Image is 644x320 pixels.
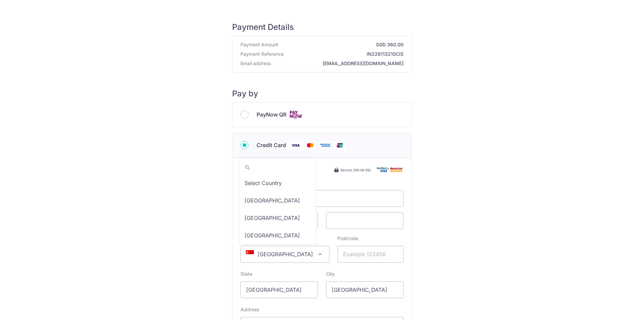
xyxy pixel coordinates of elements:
[377,167,404,173] img: Card secure
[232,22,412,32] h5: Payment Details
[239,209,316,227] li: [GEOGRAPHIC_DATA]
[240,271,252,277] label: State
[257,110,286,119] span: PayNow QR
[333,141,346,149] img: Union Pay
[240,51,284,57] span: Payment Reference
[304,141,317,149] img: Mastercard
[318,141,332,149] img: American Express
[286,51,404,57] strong: IN226113210CIS
[240,246,329,263] span: Singapore
[289,141,302,149] img: Visa
[239,227,316,244] li: [GEOGRAPHIC_DATA]
[240,60,271,67] span: Email address
[281,41,404,48] strong: SGD 360.00
[240,41,278,48] span: Payment Amount
[289,110,303,119] img: Cards logo
[232,89,412,99] h5: Pay by
[246,194,398,202] iframe: Secure card number input frame
[257,141,286,149] span: Credit Card
[332,217,398,225] iframe: Secure card security code input frame
[240,306,259,313] label: Address
[241,246,329,262] span: Singapore
[274,60,404,67] strong: [EMAIL_ADDRESS][DOMAIN_NAME]
[240,110,404,119] div: PayNow QR Cards logo
[239,192,316,209] li: [GEOGRAPHIC_DATA]
[340,167,371,173] span: Secure 256-bit SSL
[337,246,404,263] input: Example 123456
[239,174,316,192] li: Select Country
[337,235,358,242] label: Postcode
[240,141,404,149] div: Credit Card Visa Mastercard American Express Union Pay
[326,271,335,277] label: City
